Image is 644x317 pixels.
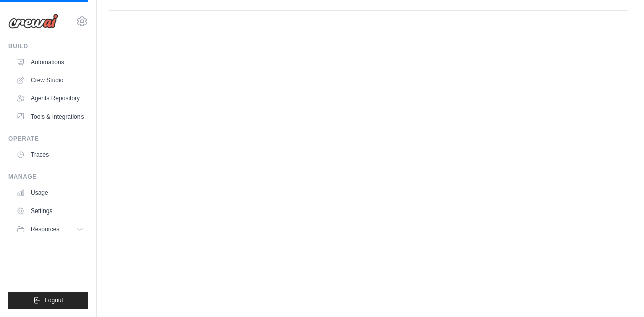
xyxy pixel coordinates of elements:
div: Manage [8,173,88,181]
a: Crew Studio [12,72,88,88]
a: Automations [12,54,88,70]
a: Agents Repository [12,90,88,107]
span: Resources [31,225,59,233]
button: Logout [8,292,88,309]
a: Tools & Integrations [12,109,88,125]
div: Operate [8,135,88,143]
div: Build [8,42,88,50]
a: Usage [12,185,88,201]
a: Traces [12,147,88,163]
a: Settings [12,203,88,219]
button: Resources [12,221,88,237]
span: Logout [45,296,63,304]
iframe: Chat Widget [594,269,644,317]
img: Logo [8,14,58,29]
